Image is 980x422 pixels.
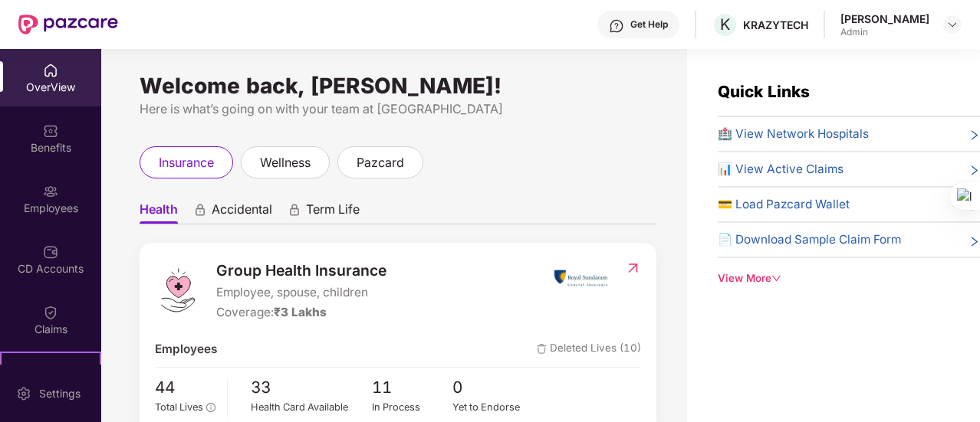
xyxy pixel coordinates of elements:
[718,195,850,214] span: 💳 Load Pazcard Wallet
[840,26,929,38] div: Admin
[357,153,404,172] span: pazcard
[946,18,959,31] img: svg+xml;base64,PHN2ZyBpZD0iRHJvcGRvd24tMzJ4MzIiIHhtbG5zPSJodHRwOi8vd3d3LnczLm9yZy8yMDAwL3N2ZyIgd2...
[718,270,980,286] div: View More
[43,305,58,320] img: svg+xml;base64,PHN2ZyBpZD0iQ2xhaW0iIHhtbG5zPSJodHRwOi8vd3d3LnczLm9yZy8yMDAwL3N2ZyIgd2lkdGg9IjIwIi...
[140,100,656,119] div: Here is what’s going on with your team at [GEOGRAPHIC_DATA]
[718,231,901,249] span: 📄 Download Sample Claim Form
[16,386,31,401] img: svg+xml;base64,PHN2ZyBpZD0iU2V0dGluZy0yMHgyMCIgeG1sbnM9Imh0dHA6Ly93d3cudzMub3JnLzIwMDAvc3ZnIiB3aW...
[212,201,272,224] span: Accidental
[625,260,641,276] img: RedirectIcon
[43,63,58,78] img: svg+xml;base64,PHN2ZyBpZD0iSG9tZSIgeG1sbnM9Imh0dHA6Ly93d3cudzMub3JnLzIwMDAvc3ZnIiB3aWR0aD0iMjAiIG...
[216,303,386,322] div: Coverage:
[18,15,118,34] img: New Pazcare Logo
[630,18,668,31] div: Get Help
[43,184,58,199] img: svg+xml;base64,PHN2ZyBpZD0iRW1wbG95ZWVzIiB4bWxucz0iaHR0cDovL3d3dy53My5vcmcvMjAwMC9zdmciIHdpZHRoPS...
[968,163,980,178] span: right
[155,375,215,401] span: 44
[537,340,641,358] span: Deleted Lives (10)
[452,400,534,415] div: Yet to Endorse
[159,153,214,172] span: insurance
[216,259,386,282] span: Group Health Insurance
[771,273,781,283] span: down
[193,203,207,217] div: animation
[216,283,386,302] span: Employee, spouse, children
[718,160,844,178] span: 📊 View Active Claims
[537,344,547,354] img: deleteIcon
[288,203,301,217] div: animation
[552,259,610,297] img: insurerIcon
[609,18,624,34] img: svg+xml;base64,PHN2ZyBpZD0iSGVscC0zMngzMiIgeG1sbnM9Imh0dHA6Ly93d3cudzMub3JnLzIwMDAvc3ZnIiB3aWR0aD...
[718,82,810,101] span: Quick Links
[718,125,869,143] span: 🏥 View Network Hospitals
[251,375,372,401] span: 33
[155,267,201,313] img: logo
[260,153,311,172] span: wellness
[743,18,808,32] div: KRAZYTECH
[840,11,929,26] div: [PERSON_NAME]
[720,15,730,34] span: K
[968,128,980,143] span: right
[372,400,453,415] div: In Process
[155,401,203,413] span: Total Lives
[306,201,360,224] span: Term Life
[968,234,980,249] span: right
[140,80,656,92] div: Welcome back, [PERSON_NAME]!
[452,375,534,401] span: 0
[35,386,85,401] div: Settings
[140,201,178,224] span: Health
[372,375,453,401] span: 11
[251,400,372,415] div: Health Card Available
[155,340,217,358] span: Employees
[274,305,327,319] span: ₹3 Lakhs
[43,123,58,139] img: svg+xml;base64,PHN2ZyBpZD0iQmVuZWZpdHMiIHhtbG5zPSJodHRwOi8vd3d3LnczLm9yZy8yMDAwL3N2ZyIgd2lkdGg9Ij...
[206,403,215,411] span: info-circle
[43,244,58,260] img: svg+xml;base64,PHN2ZyBpZD0iQ0RfQWNjb3VudHMiIGRhdGEtbmFtZT0iQ0QgQWNjb3VudHMiIHhtbG5zPSJodHRwOi8vd3...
